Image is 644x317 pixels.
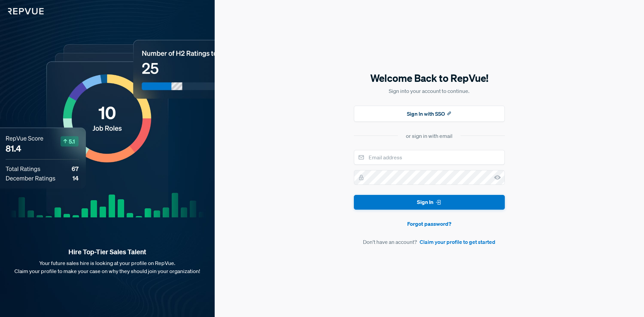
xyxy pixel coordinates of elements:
[420,238,495,246] a: Claim your profile to get started
[354,106,505,122] button: Sign In with SSO
[11,259,204,275] p: Your future sales hire is looking at your profile on RepVue. Claim your profile to make your case...
[354,71,505,85] h5: Welcome Back to RepVue!
[406,132,452,140] div: or sign in with email
[354,87,505,95] p: Sign into your account to continue.
[354,238,505,246] article: Don't have an account?
[354,195,505,210] button: Sign In
[11,248,204,256] strong: Hire Top-Tier Sales Talent
[354,220,505,228] a: Forgot password?
[354,150,505,165] input: Email address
